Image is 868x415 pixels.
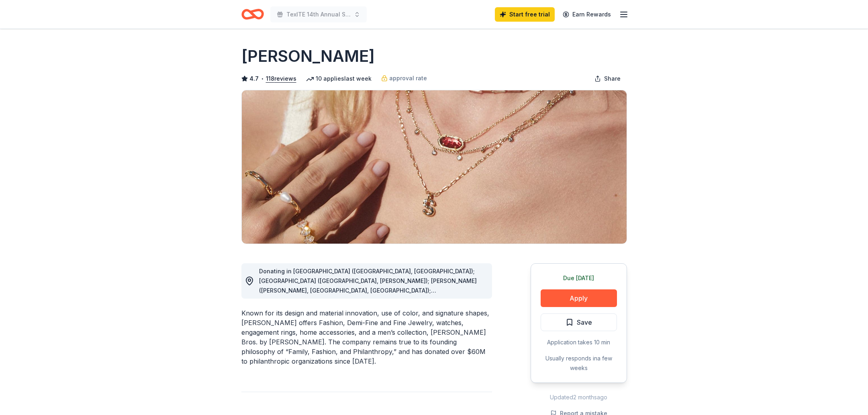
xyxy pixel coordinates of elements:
button: Apply [541,289,617,307]
button: 118reviews [266,74,296,83]
a: Start free trial [495,7,555,22]
span: TexITE 14th Annual Scholarship Golf Tournament [286,10,351,19]
span: • [261,75,263,82]
span: Share [604,74,621,83]
div: Application takes 10 min [541,338,617,347]
div: Known for its design and material innovation, use of color, and signature shapes, [PERSON_NAME] o... [241,308,492,366]
div: Due [DATE] [541,273,617,283]
img: Image for Kendra Scott [242,90,627,244]
a: approval rate [381,73,427,83]
div: 10 applies last week [306,74,372,83]
a: Home [241,5,264,24]
button: Share [588,71,627,87]
span: approval rate [389,73,427,83]
span: Save [577,317,592,328]
button: TexITE 14th Annual Scholarship Golf Tournament [270,6,367,22]
h1: [PERSON_NAME] [241,45,375,67]
a: Earn Rewards [558,7,616,22]
button: Save [541,313,617,331]
div: Updated 2 months ago [531,393,627,402]
span: 4.7 [249,74,259,83]
div: Usually responds in a few weeks [541,354,617,373]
